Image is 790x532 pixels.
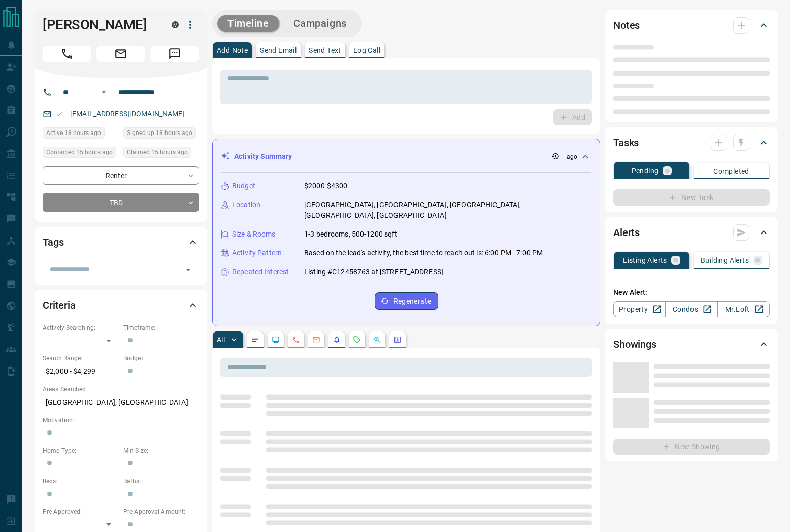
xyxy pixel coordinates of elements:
[46,128,101,138] span: Active 18 hours ago
[123,323,199,332] p: Timeframe:
[304,229,398,240] p: 1-3 bedrooms, 500-1200 sqft
[43,385,199,394] p: Areas Searched:
[123,127,199,142] div: Sun Oct 12 2025
[43,297,76,313] h2: Criteria
[304,248,543,258] p: Based on the lead's activity, the best time to reach out is: 6:00 PM - 7:00 PM
[251,336,259,344] svg: Notes
[172,21,179,28] div: mrloft.ca
[97,86,110,98] button: Open
[232,267,289,277] p: Repeated Interest
[217,336,225,343] p: All
[43,17,156,33] h1: [PERSON_NAME]
[43,323,118,332] p: Actively Searching:
[613,336,656,352] h2: Showings
[613,220,770,245] div: Alerts
[70,110,185,118] a: [EMAIL_ADDRESS][DOMAIN_NAME]
[283,15,357,32] button: Campaigns
[127,128,192,138] span: Signed up 18 hours ago
[701,257,749,264] p: Building Alerts
[613,332,770,356] div: Showings
[43,166,199,185] div: Renter
[221,147,591,166] div: Activity Summary-- ago
[632,167,659,174] p: Pending
[373,336,381,344] svg: Opportunities
[43,234,63,250] h2: Tags
[217,15,279,32] button: Timeline
[713,168,749,175] p: Completed
[43,193,199,212] div: TBD
[46,147,113,157] span: Contacted 15 hours ago
[717,301,770,317] a: Mr.Loft
[43,127,118,142] div: Sun Oct 12 2025
[304,181,347,191] p: $2000-$4300
[123,446,199,455] p: Min Size:
[43,354,118,363] p: Search Range:
[43,230,199,254] div: Tags
[234,151,292,162] p: Activity Summary
[123,147,199,161] div: Sun Oct 12 2025
[304,267,443,277] p: Listing #C12458763 at [STREET_ADDRESS]
[272,336,280,344] svg: Lead Browsing Activity
[43,394,199,411] p: [GEOGRAPHIC_DATA], [GEOGRAPHIC_DATA]
[292,336,300,344] svg: Calls
[665,301,717,317] a: Condos
[123,477,199,486] p: Baths:
[56,111,63,118] svg: Email Valid
[150,46,199,62] span: Message
[43,416,199,425] p: Motivation:
[613,301,666,317] a: Property
[43,446,118,455] p: Home Type:
[181,262,195,277] button: Open
[613,135,639,151] h2: Tasks
[333,336,341,344] svg: Listing Alerts
[613,130,770,155] div: Tasks
[96,46,145,62] span: Email
[123,354,199,363] p: Budget:
[43,147,118,161] div: Sun Oct 12 2025
[232,248,282,258] p: Activity Pattern
[123,507,199,516] p: Pre-Approval Amount:
[127,147,188,157] span: Claimed 15 hours ago
[260,47,297,54] p: Send Email
[562,152,577,161] p: -- ago
[43,46,91,62] span: Call
[623,257,667,264] p: Listing Alerts
[613,13,770,38] div: Notes
[393,336,402,344] svg: Agent Actions
[43,477,118,486] p: Beds:
[353,47,380,54] p: Log Call
[613,224,640,241] h2: Alerts
[232,229,276,240] p: Size & Rooms
[43,293,199,317] div: Criteria
[309,47,341,54] p: Send Text
[353,336,361,344] svg: Requests
[375,292,438,310] button: Regenerate
[613,17,640,34] h2: Notes
[304,199,591,221] p: [GEOGRAPHIC_DATA], [GEOGRAPHIC_DATA], [GEOGRAPHIC_DATA], [GEOGRAPHIC_DATA], [GEOGRAPHIC_DATA]
[43,363,118,380] p: $2,000 - $4,299
[217,47,248,54] p: Add Note
[312,336,320,344] svg: Emails
[43,507,118,516] p: Pre-Approved:
[232,181,255,191] p: Budget
[613,287,770,298] p: New Alert:
[232,199,260,210] p: Location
